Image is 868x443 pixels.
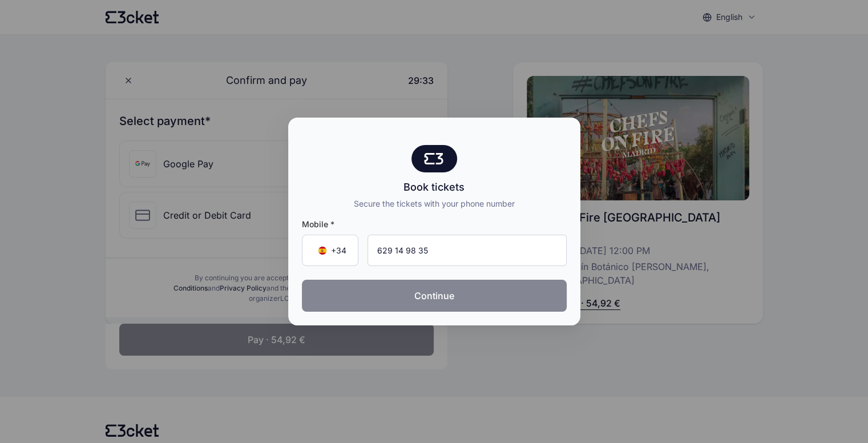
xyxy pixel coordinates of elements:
input: Mobile [368,235,567,266]
span: Mobile * [302,219,567,230]
div: Country Code Selector [302,235,358,266]
button: Continue [302,280,567,312]
div: Secure the tickets with your phone number [354,198,515,210]
span: +34 [331,245,346,256]
div: Book tickets [354,179,515,195]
